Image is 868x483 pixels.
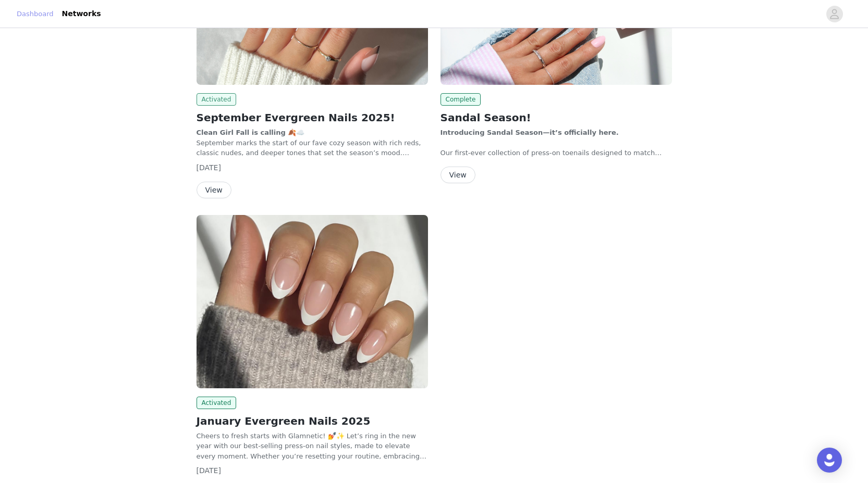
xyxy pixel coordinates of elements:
[829,6,839,22] div: avatar
[197,110,428,125] h2: September Evergreen Nails 2025!
[197,215,428,388] img: Glamnetic
[441,110,672,125] h2: Sandal Season!
[441,148,672,158] p: Our first-ever collection of press-on toenails designed to match your mani and make your pedi eff...
[197,466,221,475] span: [DATE]
[197,186,231,194] a: View
[441,129,619,136] strong: Introducing Sandal Season—it’s officially here.
[197,182,231,198] button: View
[197,413,428,429] h2: January Evergreen Nails 2025
[441,171,475,179] a: View
[197,128,428,158] p: September marks the start of our fave cozy season with rich reds, classic nudes, and deeper tones...
[197,129,305,136] strong: Clean Girl Fall is calling 🍂☁️
[441,167,475,183] button: View
[56,2,107,26] a: Networks
[197,397,237,409] span: Activated
[197,431,428,462] p: Cheers to fresh starts with Glamnetic! 💅✨ Let’s ring in the new year with our best-selling press-...
[441,93,481,106] span: Complete
[197,93,237,106] span: Activated
[817,448,842,473] div: Open Intercom Messenger
[17,9,54,19] a: Dashboard
[197,163,221,172] span: [DATE]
